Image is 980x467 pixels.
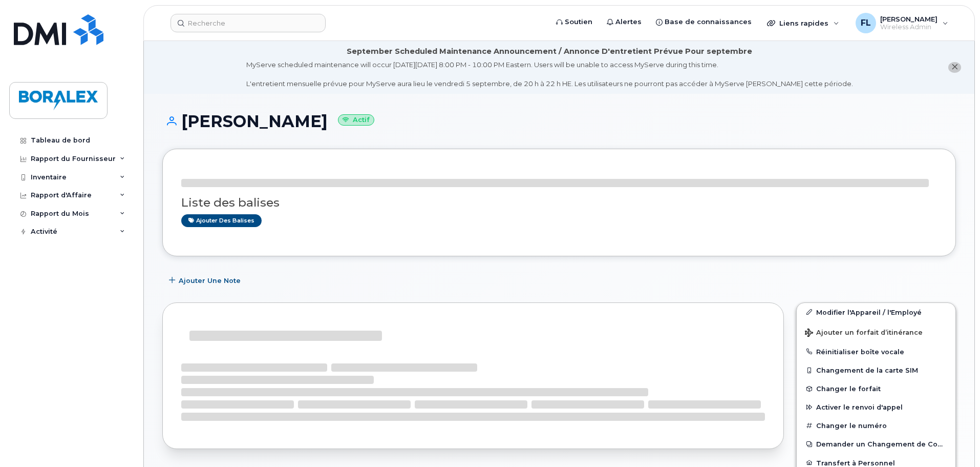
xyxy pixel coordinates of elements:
div: September Scheduled Maintenance Announcement / Annonce D'entretient Prévue Pour septembre [347,46,752,57]
span: Ajouter un forfait d’itinérance [805,329,923,338]
h3: Liste des balises [181,196,937,209]
h1: [PERSON_NAME] [162,112,956,130]
button: Demander un Changement de Compte [797,435,955,453]
button: Changer le numéro [797,416,955,435]
button: close notification [948,62,961,73]
button: Changement de la carte SIM [797,361,955,379]
button: Réinitialiser boîte vocale [797,342,955,361]
button: Changer le forfait [797,379,955,398]
span: Activer le renvoi d'appel [816,403,903,411]
div: MyServe scheduled maintenance will occur [DATE][DATE] 8:00 PM - 10:00 PM Eastern. Users will be u... [246,60,853,89]
small: Actif [338,114,374,126]
span: Ajouter une Note [179,276,241,286]
button: Activer le renvoi d'appel [797,398,955,416]
a: Ajouter des balises [181,214,262,227]
button: Ajouter un forfait d’itinérance [797,321,955,342]
button: Ajouter une Note [162,272,249,290]
span: Changer le forfait [816,385,881,393]
a: Modifier l'Appareil / l'Employé [797,303,955,321]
